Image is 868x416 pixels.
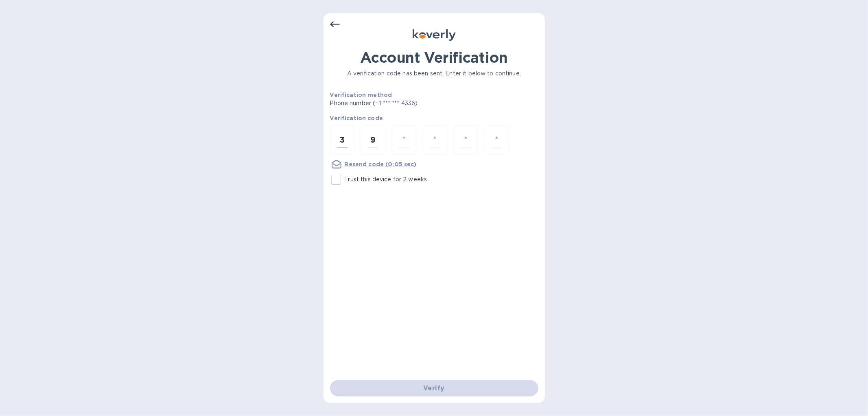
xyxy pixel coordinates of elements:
p: Verification code [330,114,538,122]
u: Resend code (0:05 sec) [345,161,417,167]
h1: Account Verification [330,49,538,66]
b: Verification method [330,92,392,98]
p: A verification code has been sent. Enter it below to continue. [330,69,538,78]
p: Phone number (+1 *** *** 4336) [330,99,480,108]
p: Trust this device for 2 weeks [345,175,427,184]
